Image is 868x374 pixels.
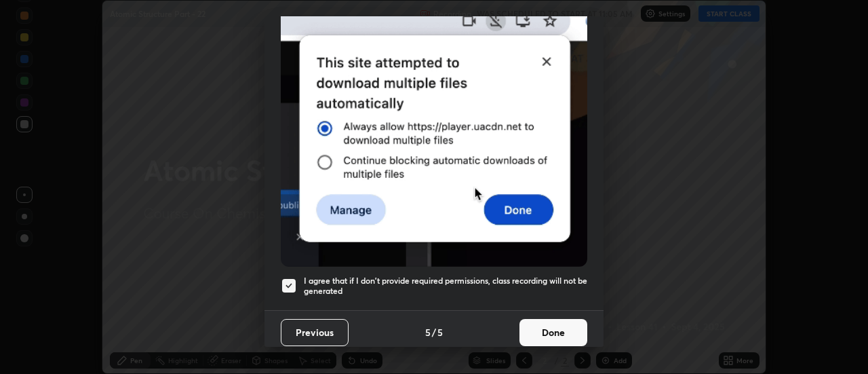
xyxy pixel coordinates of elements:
[281,319,349,346] button: Previous
[425,325,431,339] h4: 5
[304,276,587,297] h5: I agree that if I don't provide required permissions, class recording will not be generated
[519,319,587,346] button: Done
[432,325,436,339] h4: /
[437,325,443,339] h4: 5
